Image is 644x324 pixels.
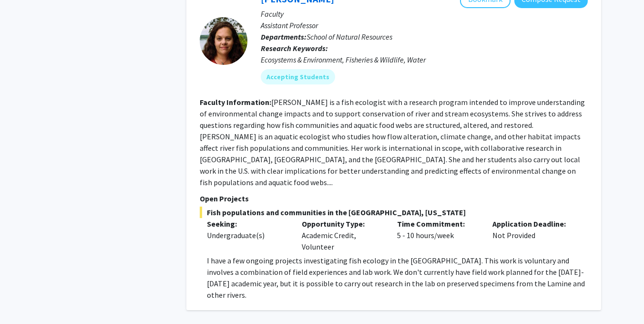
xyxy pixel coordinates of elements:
[200,207,588,218] span: Fish populations and communities in the [GEOGRAPHIC_DATA], [US_STATE]
[390,218,485,252] div: 5 - 10 hours/week
[485,218,581,252] div: Not Provided
[261,32,307,42] b: Departments:
[261,8,588,20] p: Faculty
[200,97,585,187] fg-read-more: [PERSON_NAME] is a fish ecologist with a research program intended to improve understanding of en...
[397,218,478,230] p: Time Commitment:
[261,54,588,65] div: Ecosystems & Environment, Fisheries & Wildlife, Water
[261,20,588,31] p: Assistant Professor
[261,43,328,53] b: Research Keywords:
[207,218,288,230] p: Seeking:
[261,69,335,84] mat-chip: Accepting Students
[7,281,41,317] iframe: Chat
[200,193,588,204] p: Open Projects
[302,218,383,230] p: Opportunity Type:
[295,218,390,252] div: Academic Credit, Volunteer
[307,32,392,42] span: School of Natural Resources
[492,218,573,230] p: Application Deadline:
[200,97,271,107] b: Faculty Information:
[207,255,588,301] p: I have a few ongoing projects investigating fish ecology in the [GEOGRAPHIC_DATA]. This work is v...
[207,230,288,241] div: Undergraduate(s)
